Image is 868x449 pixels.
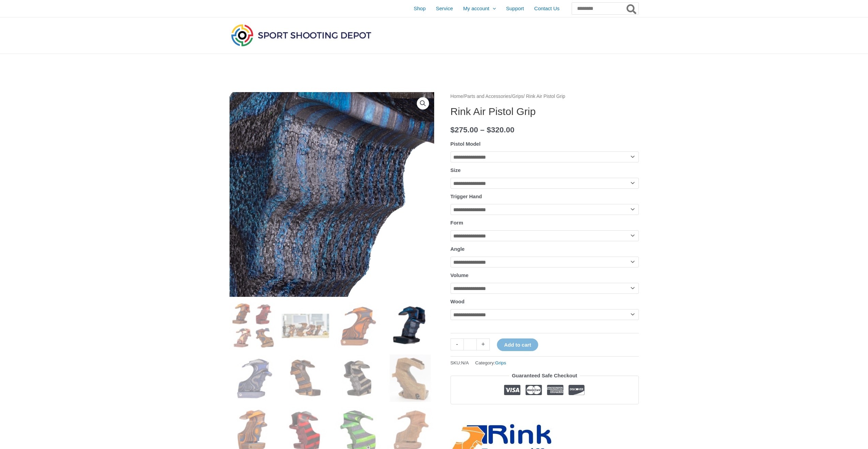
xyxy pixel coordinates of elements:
[387,354,434,402] img: Rink Air Pistol Grip - Image 8
[475,359,506,367] span: Category:
[451,126,455,134] span: $
[451,409,639,418] iframe: Customer reviews powered by Trustpilot
[512,94,524,99] a: Grips
[282,354,329,402] img: Rink Air Pistol Grip - Image 6
[480,126,485,134] span: –
[230,354,277,402] img: Rink Air Pistol Grip - Image 5
[495,360,506,365] a: Grips
[334,354,382,402] img: Rink Air Pistol Grip - Image 7
[417,97,429,110] a: View full-screen image gallery
[464,338,477,350] input: Product quantity
[464,94,511,99] a: Parts and Accessories
[451,338,464,350] a: -
[451,220,464,226] label: Form
[230,302,277,349] img: Rink Air Pistol Grip
[487,126,491,134] span: $
[509,371,580,380] legend: Guaranteed Safe Checkout
[451,141,481,147] label: Pistol Model
[451,272,469,278] label: Volume
[387,302,434,349] img: Rink Air Pistol Grip - Image 4
[487,126,514,134] bdi: 320.00
[461,360,469,365] span: N/A
[625,3,638,14] button: Search
[451,92,639,101] nav: Breadcrumb
[451,246,465,252] label: Angle
[451,167,461,173] label: Size
[451,126,478,134] bdi: 275.00
[477,338,490,350] a: +
[497,338,538,351] button: Add to cart
[451,105,639,118] h1: Rink Air Pistol Grip
[230,23,373,48] img: Sport Shooting Depot
[282,302,329,349] img: Rink Air Pistol Grip - Image 2
[451,299,465,304] label: Wood
[451,193,482,199] label: Trigger Hand
[334,302,382,349] img: Rink Air Pistol Grip - Image 3
[451,94,463,99] a: Home
[451,359,469,367] span: SKU:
